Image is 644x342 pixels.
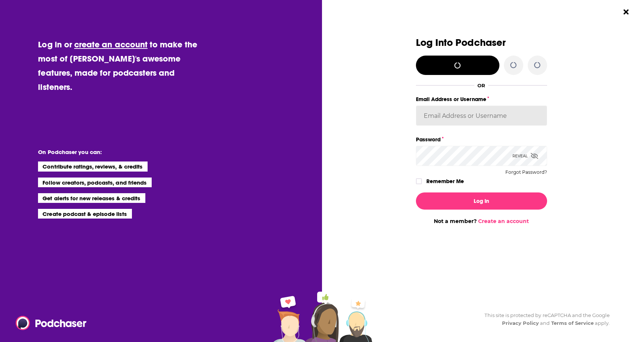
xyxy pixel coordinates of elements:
[74,39,148,50] a: create an account
[505,170,547,175] button: Forgot Password?
[551,320,594,326] a: Terms of Service
[38,161,148,171] li: Contribute ratings, reviews, & credits
[502,320,539,326] a: Privacy Policy
[619,5,633,19] button: Close Button
[38,178,152,187] li: Follow creators, podcasts, and friends
[416,106,547,126] input: Email Address or Username
[416,94,547,104] label: Email Address or Username
[479,311,610,327] div: This site is protected by reCAPTCHA and the Google and apply.
[38,148,187,156] li: On Podchaser you can:
[38,193,145,203] li: Get alerts for new releases & credits
[38,209,132,219] li: Create podcast & episode lists
[16,316,87,330] img: Podchaser - Follow, Share and Rate Podcasts
[416,218,547,225] div: Not a member?
[16,316,81,330] a: Podchaser - Follow, Share and Rate Podcasts
[416,192,547,210] button: Log In
[426,176,464,186] label: Remember Me
[478,218,529,225] a: Create an account
[512,146,538,166] div: Reveal
[477,82,485,88] div: OR
[416,135,547,144] label: Password
[416,37,547,48] h3: Log Into Podchaser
